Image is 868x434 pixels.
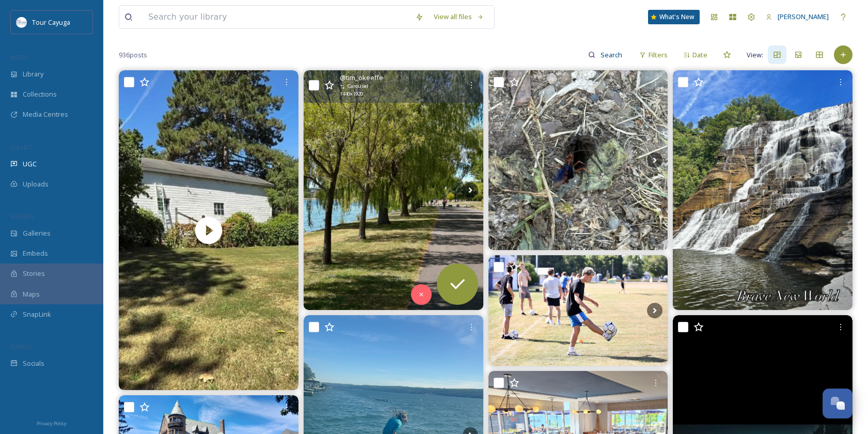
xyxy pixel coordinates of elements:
[37,416,67,429] a: Privacy Policy
[348,83,368,90] span: Carousel
[649,50,668,60] span: Filters
[119,70,298,390] img: thumbnail
[747,50,763,60] span: View:
[23,89,57,99] span: Collections
[488,70,668,250] img: 11-August-2025; An interesting observation, some research, and learning something new about the n...
[10,143,33,151] span: COLLECT
[673,70,853,310] img: visitithaca #ithaca #waterfall #nature #fingerlakes #upstatenewyork
[23,269,45,278] span: Stories
[648,10,700,24] a: What's New
[823,389,853,419] button: Open Chat
[10,212,34,220] span: WIDGETS
[23,289,40,299] span: Maps
[23,359,44,368] span: Socials
[23,179,49,189] span: Uploads
[10,53,28,61] span: MEDIA
[340,73,383,83] span: @ tim_okeeffe
[37,420,67,427] span: Privacy Policy
[488,255,668,366] img: 2025 fall sports, first day #honeoye #nothoneoyefalls #honeoyesports #honoeyeschools #honeoyesocc...
[23,69,43,79] span: Library
[23,110,68,119] span: Media Centres
[143,6,410,28] input: Search your library
[778,12,829,21] span: [PERSON_NAME]
[23,249,48,258] span: Embeds
[23,309,51,319] span: SnapLink
[32,18,70,27] span: Tour Cayuga
[17,17,27,27] img: download.jpeg
[340,90,363,98] span: 1440 x 1920
[692,50,707,60] span: Date
[23,159,37,169] span: UGC
[119,50,147,60] span: 936 posts
[10,343,31,350] span: SOCIALS
[304,70,483,310] img: Bicycled the Cayuga-Seneca Trail and landed in Geneva and its glorious waterfront park. #fingerla...
[119,70,298,390] video: August. #summer #growyourown #fingerlakes #lucky
[23,228,51,238] span: Galleries
[595,44,629,65] input: Search
[429,7,489,27] a: View all files
[761,7,834,27] a: [PERSON_NAME]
